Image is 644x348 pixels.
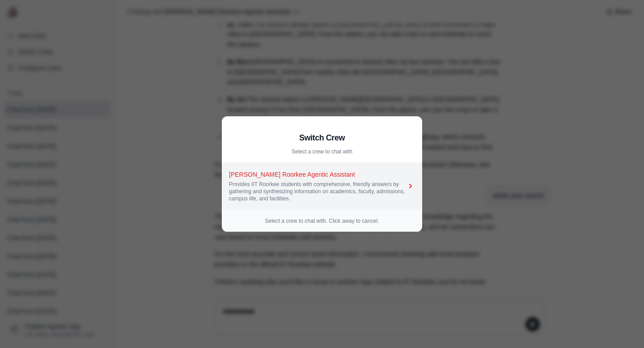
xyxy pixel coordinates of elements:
[229,170,406,179] div: [PERSON_NAME] Roorkee Agentic Assistant
[222,163,422,210] a: [PERSON_NAME] Roorkee Agentic Assistant Provides IIT Roorkee students with comprehensive, friendl...
[599,305,644,348] iframe: Chat Widget
[229,217,415,225] p: Select a crew to chat with. Click away to cancel.
[229,181,406,202] div: Provides IIT Roorkee students with comprehensive, friendly answers by gathering and synthesizing ...
[229,148,415,155] p: Select a crew to chat with
[229,132,415,144] h2: Switch Crew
